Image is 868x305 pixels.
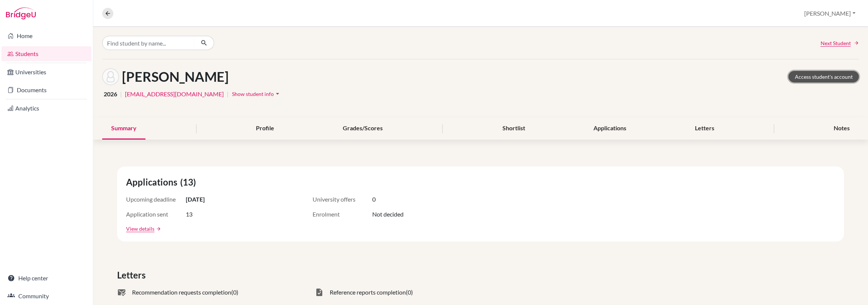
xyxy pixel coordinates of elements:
[372,210,404,219] span: Not decided
[186,210,192,219] span: 13
[1,28,91,43] a: Home
[585,118,636,140] div: Applications
[789,71,859,83] a: Access student's account
[104,90,117,99] span: 2026
[372,195,376,204] span: 0
[801,6,859,21] button: [PERSON_NAME]
[125,90,224,99] a: [EMAIL_ADDRESS][DOMAIN_NAME]
[334,118,392,140] div: Grades/Scores
[126,225,154,233] a: View details
[821,39,859,47] a: Next Student
[315,288,324,297] span: task
[330,288,406,297] span: Reference reports completion
[117,268,148,282] span: Letters
[1,65,91,80] a: Universities
[825,118,859,140] div: Notes
[126,210,186,219] span: Application sent
[122,69,229,85] h1: [PERSON_NAME]
[232,88,282,100] button: Show student infoarrow_drop_down
[1,83,91,97] a: Documents
[1,46,91,61] a: Students
[313,195,372,204] span: University offers
[186,195,205,204] span: [DATE]
[686,118,723,140] div: Letters
[1,289,91,304] a: Community
[126,175,180,189] span: Applications
[180,175,199,189] span: (13)
[274,90,281,97] i: arrow_drop_down
[247,118,283,140] div: Profile
[102,118,145,140] div: Summary
[117,288,126,297] span: mark_email_read
[154,226,161,231] a: arrow_forward
[227,90,229,99] span: |
[126,195,186,204] span: Upcoming deadline
[1,271,91,286] a: Help center
[120,90,122,99] span: |
[232,91,274,97] span: Show student info
[821,39,851,47] span: Next Student
[102,68,119,85] img: Shreyas GOLLAMUDI's avatar
[313,210,372,219] span: Enrolment
[406,288,413,297] span: (0)
[1,101,91,116] a: Analytics
[132,288,231,297] span: Recommendation requests completion
[231,288,238,297] span: (0)
[6,7,36,19] img: Bridge-U
[493,118,534,140] div: Shortlist
[102,36,195,50] input: Find student by name...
